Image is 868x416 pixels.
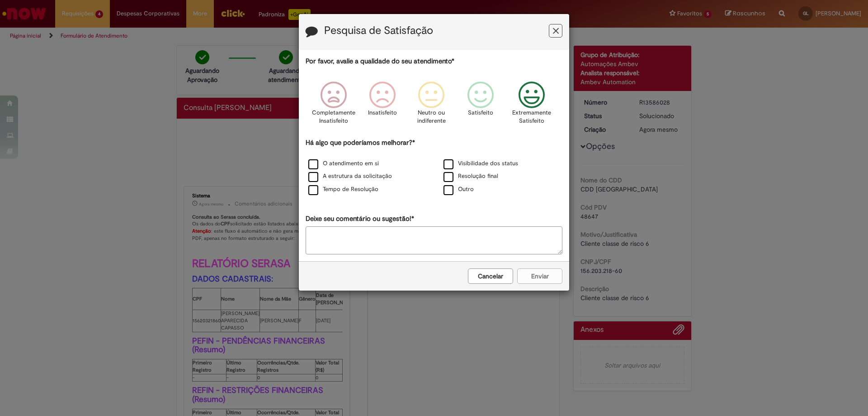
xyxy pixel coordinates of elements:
[308,159,379,168] label: O atendimento em si
[457,75,503,137] div: Satisfeito
[415,109,448,125] p: Neutro ou indiferente
[306,138,562,196] div: Há algo que poderíamos melhorar?*
[308,172,392,181] label: A estrutura da solicitação
[306,57,454,66] label: Por favor, avalie a qualidade do seu atendimento*
[308,185,378,194] label: Tempo de Resolução
[312,109,355,125] p: Completamente Insatisfeito
[368,109,397,117] p: Insatisfeito
[468,268,513,284] button: Cancelar
[311,75,357,137] div: Completamente Insatisfeito
[443,172,498,181] label: Resolução final
[359,75,406,137] div: Insatisfeito
[306,214,414,224] label: Deixe seu comentário ou sugestão!*
[443,185,474,194] label: Outro
[468,109,493,117] p: Satisfeito
[443,159,518,168] label: Visibilidade dos status
[408,75,454,137] div: Neutro ou indiferente
[512,109,551,125] p: Extremamente Satisfeito
[324,25,433,37] label: Pesquisa de Satisfação
[506,75,558,137] div: Extremamente Satisfeito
